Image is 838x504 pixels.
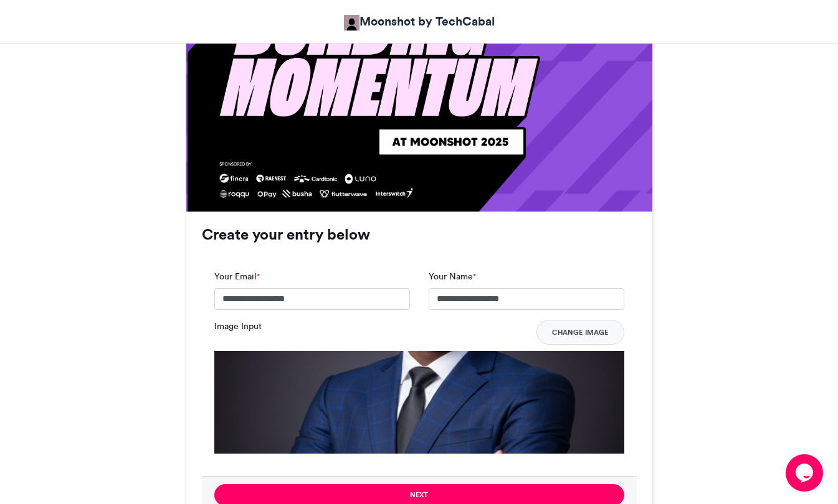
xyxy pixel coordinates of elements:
a: Moonshot by TechCabal [344,12,495,30]
iframe: chat widget [786,454,826,492]
label: Your Email [214,270,260,283]
h3: Create your entry below [202,227,637,242]
label: Image Input [214,320,262,333]
label: Your Name [429,270,476,283]
img: Moonshot by TechCabal [344,15,359,30]
button: Change Image [536,320,624,345]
